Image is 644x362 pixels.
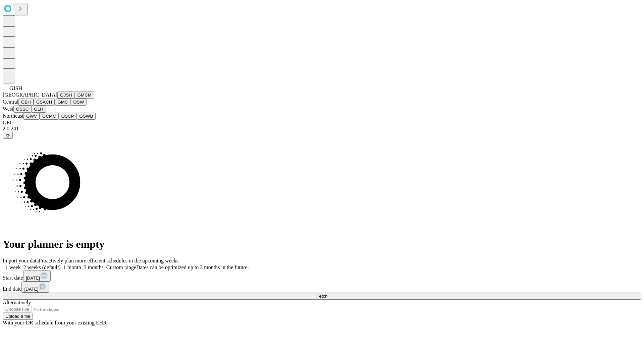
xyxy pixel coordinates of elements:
[3,293,641,300] button: Fetch
[5,133,10,138] span: @
[75,92,94,99] button: GMCM
[55,99,70,106] button: GMC
[3,113,23,119] span: Northeast
[106,264,136,270] span: Custom range
[3,313,33,320] button: Upload a file
[26,276,40,281] span: [DATE]
[3,106,13,112] span: West
[77,113,96,120] button: GSWB
[21,282,49,293] button: [DATE]
[3,99,18,105] span: Central
[63,264,81,270] span: 1 month
[316,294,327,299] span: Fetch
[3,320,107,325] span: With your OR schedule from your existing EHR
[23,113,40,120] button: GWV
[71,99,87,106] button: OSW
[24,287,38,292] span: [DATE]
[3,258,39,263] span: Import your data
[59,113,77,120] button: OSCP
[57,92,75,99] button: GJSH
[3,92,57,98] span: [GEOGRAPHIC_DATA]
[3,270,641,282] div: Start date
[136,264,249,270] span: Dates can be optimized up to 3 months in the future.
[23,264,61,270] span: 2 weeks (default)
[3,300,31,305] span: Alternatively
[3,126,641,132] div: 2.0.241
[3,132,13,139] button: @
[5,264,21,270] span: 1 week
[23,270,51,282] button: [DATE]
[9,85,22,91] span: GJSH
[31,106,46,113] button: GLH
[39,258,180,263] span: Proactively plan more efficient schedules in the upcoming weeks.
[3,282,641,293] div: End date
[3,120,641,126] div: GEI
[84,264,104,270] span: 3 months
[3,238,641,250] h1: Your planner is empty
[34,99,55,106] button: GSACH
[18,99,34,106] button: GBH
[40,113,59,120] button: GCMC
[13,106,32,113] button: OSSC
